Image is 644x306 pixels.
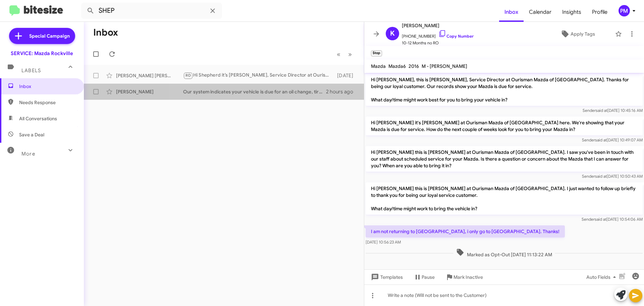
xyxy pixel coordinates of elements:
[183,88,326,95] div: Our system indicates your vehicle is due for an oil change, tire rotation, and multipoint inspection
[21,151,35,157] span: More
[19,83,76,90] span: Inbox
[587,2,613,22] a: Profile
[438,34,474,39] a: Copy Number
[390,28,395,39] span: K
[185,73,191,78] span: RO
[11,50,73,57] div: SERVICE: Mazda Rockville
[453,248,555,258] span: Marked as Opt-Out [DATE] 11:13:22 AM
[326,88,359,95] div: 2 hours ago
[422,63,467,69] span: M - [PERSON_NAME]
[334,72,359,79] div: [DATE]
[9,28,75,44] a: Special Campaign
[93,27,118,38] h1: Inbox
[366,182,643,215] p: Hi [PERSON_NAME] this is [PERSON_NAME] at Ourisman Mazda of [GEOGRAPHIC_DATA]. I just wanted to f...
[543,28,612,40] button: Apply Tags
[402,21,474,30] span: [PERSON_NAME]
[366,117,643,135] p: Hi [PERSON_NAME] it's [PERSON_NAME] at Ourisman Mazda of [GEOGRAPHIC_DATA] here. We're showing th...
[408,271,440,283] button: Pause
[388,63,406,69] span: Mazda6
[595,217,606,222] span: said at
[366,146,643,172] p: Hi [PERSON_NAME] this is [PERSON_NAME] at Ourisman Mazda of [GEOGRAPHIC_DATA]. I saw you've been ...
[344,47,356,61] button: Next
[409,63,419,69] span: 2016
[19,115,57,122] span: All Conversations
[402,40,474,46] span: 10-12 Months no RO
[557,2,587,22] a: Insights
[440,271,488,283] button: Mark Inactive
[333,47,356,61] nav: Page navigation example
[116,88,183,95] div: [PERSON_NAME]
[595,137,607,142] span: said at
[337,50,340,58] span: «
[582,174,643,179] span: Sender [DATE] 10:50:43 AM
[348,50,352,58] span: »
[370,271,403,283] span: Templates
[116,72,183,79] div: [PERSON_NAME] [PERSON_NAME]
[596,108,607,113] span: said at
[81,3,222,19] input: Search
[366,74,643,106] p: Hi [PERSON_NAME], this is [PERSON_NAME], Service Director at Ourisman Mazda of [GEOGRAPHIC_DATA]....
[183,72,334,79] div: Hi Shepherd it’s [PERSON_NAME], Service Director at Ourisman Mazda of [GEOGRAPHIC_DATA]. Enjoy an...
[371,50,382,56] small: Stop
[333,47,344,61] button: Previous
[29,33,70,39] span: Special Campaign
[583,108,643,113] span: Sender [DATE] 10:45:16 AM
[422,271,435,283] span: Pause
[582,217,643,222] span: Sender [DATE] 10:54:06 AM
[453,271,483,283] span: Mark Inactive
[619,5,630,16] div: PM
[582,137,643,142] span: Sender [DATE] 10:49:07 AM
[595,174,607,179] span: said at
[19,99,76,106] span: Needs Response
[366,225,565,237] p: I am not returning to [GEOGRAPHIC_DATA], i only go to [GEOGRAPHIC_DATA]. Thanks!
[21,68,41,74] span: Labels
[19,131,44,138] span: Save a Deal
[366,239,401,245] span: [DATE] 10:56:23 AM
[586,271,619,283] span: Auto Fields
[613,5,637,16] button: PM
[402,30,474,40] span: [PHONE_NUMBER]
[371,63,386,69] span: Mazda
[364,271,408,283] button: Templates
[581,271,624,283] button: Auto Fields
[571,28,595,40] span: Apply Tags
[524,2,557,22] a: Calendar
[499,2,524,22] a: Inbox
